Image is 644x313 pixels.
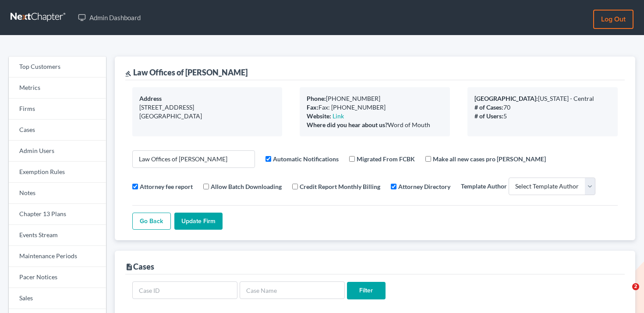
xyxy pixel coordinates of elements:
label: Make all new cases pro [PERSON_NAME] [433,154,546,164]
input: Update Firm [174,213,223,230]
b: Fax: [307,103,318,111]
a: Notes [9,183,106,204]
label: Credit Report Monthly Billing [300,182,380,191]
b: Website: [307,112,331,120]
div: [PHONE_NUMBER] [307,94,443,103]
label: Attorney Directory [398,182,450,191]
a: Sales [9,288,106,309]
div: Fax: [PHONE_NUMBER] [307,103,443,112]
div: Cases [125,261,154,272]
label: Attorney fee report [140,182,193,191]
a: Maintenance Periods [9,246,106,267]
label: Allow Batch Downloading [211,182,282,191]
b: [GEOGRAPHIC_DATA]: [474,95,538,102]
a: Events Stream [9,225,106,246]
a: Cases [9,120,106,141]
div: 5 [474,112,611,121]
div: [STREET_ADDRESS] [139,103,276,112]
input: Case ID [132,281,237,299]
label: Automatic Notifications [273,154,339,164]
b: Address [139,95,162,102]
i: gavel [125,71,131,77]
div: [US_STATE] - Central [474,94,611,103]
b: Phone: [307,95,326,102]
a: Chapter 13 Plans [9,204,106,225]
div: Word of Mouth [307,121,443,129]
a: Exemption Rules [9,162,106,183]
a: Log out [593,10,633,29]
div: [GEOGRAPHIC_DATA] [139,112,276,121]
label: Template Author [461,181,507,191]
b: # of Cases: [474,103,503,111]
a: Metrics [9,78,106,99]
a: Admin Users [9,141,106,162]
a: Link [333,112,344,120]
div: Law Offices of [PERSON_NAME] [125,67,248,78]
div: 70 [474,103,611,112]
input: Case Name [240,281,345,299]
a: Firms [9,99,106,120]
i: description [125,263,133,271]
b: Where did you hear about us? [307,121,388,128]
a: Top Customers [9,57,106,78]
a: Pacer Notices [9,267,106,288]
label: Migrated From FCBK [357,154,415,164]
iframe: Intercom live chat [614,283,635,304]
a: Admin Dashboard [74,10,145,25]
a: Go Back [132,213,171,230]
input: Filter [347,282,386,299]
b: # of Users: [474,112,503,120]
span: 2 [632,283,639,290]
